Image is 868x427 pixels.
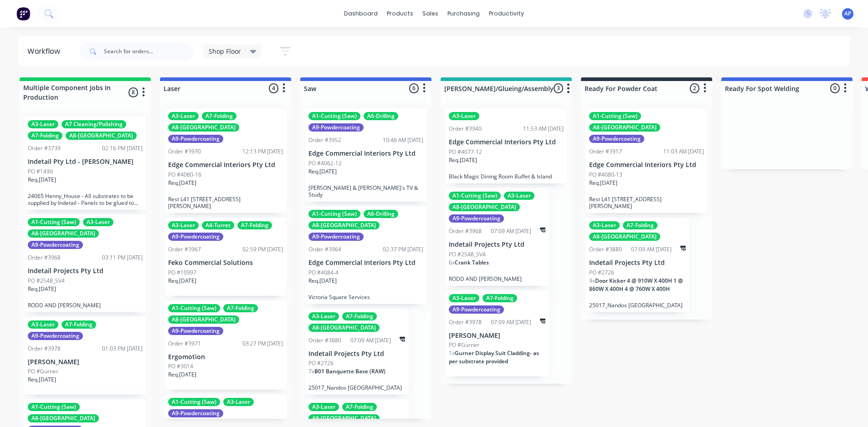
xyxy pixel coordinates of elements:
[168,233,223,241] div: A9-Powdercoating
[449,259,455,266] span: 6 x
[339,7,382,20] a: dashboard
[16,7,30,20] img: Factory
[168,259,283,267] p: Feko Commercial Solutions
[28,376,56,384] p: Req. [DATE]
[589,259,686,267] p: Indetail Projects Pty Ltd
[202,112,236,120] div: A7-Folding
[449,275,545,282] p: RODD AND [PERSON_NAME]
[449,156,477,164] p: Req. [DATE]
[308,294,423,300] p: Victoria Square Services
[484,7,529,20] div: productivity
[308,324,380,332] div: A8-[GEOGRAPHIC_DATA]
[305,309,409,395] div: A3-LaserA7-FoldingA8-[GEOGRAPHIC_DATA]Order #388007:09 AM [DATE]Indetail Projects Pty LtdPO #2726...
[589,179,617,187] p: Req. [DATE]
[449,173,564,180] p: Black Magic Dining Room Buffet & Island
[449,332,545,340] p: [PERSON_NAME]
[443,7,484,20] div: purchasing
[308,336,341,345] div: Order #3880
[223,304,258,312] div: A7-Folding
[449,227,482,235] div: Order #3968
[589,269,614,277] p: PO #2726
[308,367,314,375] span: 7 x
[242,147,283,156] div: 12:13 PM [DATE]
[631,245,672,254] div: 07:09 AM [DATE]
[28,358,143,366] p: [PERSON_NAME]
[308,403,339,411] div: A3-Laser
[28,120,58,128] div: A3-Laser
[308,233,364,241] div: A9-Powdercoating
[308,221,380,229] div: A8-[GEOGRAPHIC_DATA]
[449,214,504,223] div: A9-Powdercoating
[491,318,531,326] div: 07:09 AM [DATE]
[237,221,272,229] div: A7-Folding
[455,259,489,266] span: Crank Tables
[104,42,194,61] input: Search for orders...
[449,349,539,365] span: Gurner Display Suit Cladding- as per substrate provided
[168,304,220,312] div: A1-Cutting (Saw)
[308,136,341,144] div: Order #3952
[586,108,708,213] div: A1-Cutting (Saw)A8-[GEOGRAPHIC_DATA]A9-PowdercoatingOrder #391711:03 AM [DATE]Edge Commercial Int...
[383,245,423,254] div: 02:37 PM [DATE]
[83,218,113,226] div: A3-Laser
[350,336,391,345] div: 07:09 AM [DATE]
[28,285,56,293] p: Req. [DATE]
[623,221,657,229] div: A7-Folding
[364,210,398,218] div: A6-Drilling
[28,193,143,206] p: 24065 Henny_House - All substrates to be supplied by Indetail - Panels to be glued to Substrates ...
[523,125,564,133] div: 11:53 AM [DATE]
[28,320,58,329] div: A3-Laser
[28,414,99,422] div: A8-[GEOGRAPHIC_DATA]
[168,179,196,187] p: Req. [DATE]
[449,192,501,200] div: A1-Cutting (Saw)
[28,241,83,249] div: A9-Powdercoating
[28,144,61,152] div: Order #3739
[449,138,564,146] p: Edge Commercial Interiors Pty Ltd
[449,305,504,314] div: A9-Powdercoating
[168,171,201,179] p: PO #4080-16
[589,123,660,132] div: A8-[GEOGRAPHIC_DATA]
[589,302,686,309] p: 25017_Nandos [GEOGRAPHIC_DATA]
[28,132,62,140] div: A7-Folding
[164,218,287,296] div: A3-LaserA4-TurretA7-FoldingA9-PowdercoatingOrder #396702:59 PM [DATE]Feko Commercial SolutionsPO ...
[24,317,146,395] div: A3-LaserA7-FoldingA9-PowdercoatingOrder #397801:03 PM [DATE][PERSON_NAME]PO #GurnerReq.[DATE]
[589,112,641,120] div: A1-Cutting (Saw)
[168,196,283,209] p: Rest L41 [STREET_ADDRESS][PERSON_NAME]
[445,108,567,183] div: A3-LaserOrder #394011:53 AM [DATE]Edge Commercial Interiors Pty LtdPO #4077-12Req.[DATE]Black Mag...
[382,7,418,20] div: products
[342,312,377,320] div: A7-Folding
[242,245,283,254] div: 02:59 PM [DATE]
[308,245,341,254] div: Order #3964
[449,349,455,357] span: 1 x
[24,214,146,312] div: A1-Cutting (Saw)A3-LaserA8-[GEOGRAPHIC_DATA]A9-PowdercoatingOrder #396803:11 PM [DATE]Indetail Pr...
[308,269,339,277] p: PO #4084-4
[589,245,622,254] div: Order #3880
[589,135,644,143] div: A9-Powdercoating
[589,161,704,169] p: Edge Commercial Interiors Pty Ltd
[449,341,479,349] p: PO #Gurner
[491,227,531,235] div: 07:09 AM [DATE]
[586,218,689,312] div: A3-LaserA7-FoldingA8-[GEOGRAPHIC_DATA]Order #388007:09 AM [DATE]Indetail Projects Pty LtdPO #2726...
[589,277,683,293] span: Door Kicker 4 @ 910W X 400H 1 @ 860W X 400H 4 @ 760W X 400H
[308,277,337,285] p: Req. [DATE]
[27,46,65,57] div: Workflow
[28,277,65,285] p: PO #2548_SV4
[589,171,622,179] p: PO #4080-13
[28,332,83,340] div: A9-Powdercoating
[305,108,427,202] div: A1-Cutting (Saw)A6-DrillingA9-PowdercoatingOrder #395210:46 AM [DATE]Edge Commercial Interiors Pt...
[449,112,479,120] div: A3-Laser
[242,340,283,348] div: 03:27 PM [DATE]
[308,210,360,218] div: A1-Cutting (Saw)
[445,188,549,286] div: A1-Cutting (Saw)A3-LaserA8-[GEOGRAPHIC_DATA]A9-PowdercoatingOrder #396807:09 AM [DATE]Indetail Pr...
[308,159,342,168] p: PO #4062-12
[28,158,143,166] p: Indetail Pty Ltd - [PERSON_NAME]
[168,327,223,335] div: A9-Powdercoating
[504,192,534,200] div: A3-Laser
[66,132,137,140] div: A8-[GEOGRAPHIC_DATA]
[62,320,96,329] div: A7-Folding
[28,367,58,376] p: PO #Gurner
[28,168,53,176] p: PO #1490
[168,221,199,229] div: A3-Laser
[168,269,196,277] p: PO #10997
[308,312,339,320] div: A3-Laser
[383,136,423,144] div: 10:46 AM [DATE]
